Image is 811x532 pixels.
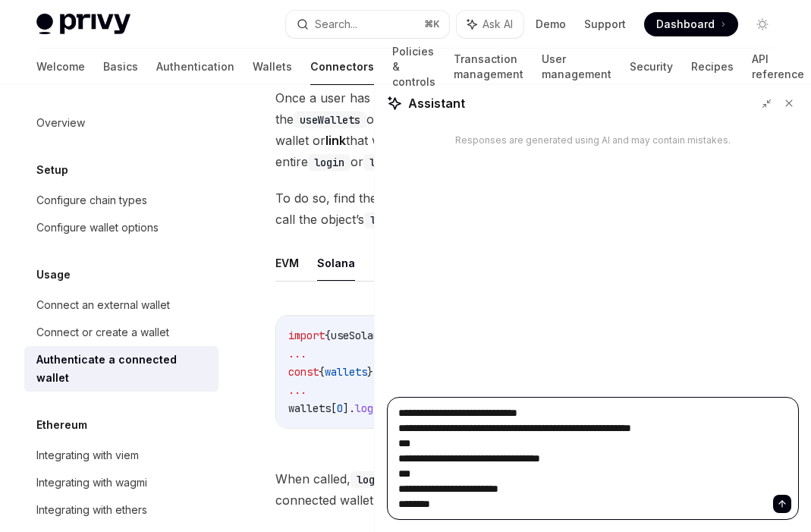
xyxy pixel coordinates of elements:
[408,94,465,112] span: Assistant
[24,319,218,346] a: Connect or create a wallet
[156,49,234,85] a: Authentication
[364,212,443,228] code: loginOrLink
[24,469,218,496] a: Integrating with wagmi
[363,154,436,171] code: linkWallet
[36,416,87,434] h5: Ethereum
[367,365,373,379] span: }
[24,442,218,469] a: Integrating with viem
[36,191,147,209] div: Configure chain types
[36,323,169,342] div: Connect or create a wallet
[24,187,218,214] a: Configure chain types
[457,11,523,38] button: Ask AI
[288,401,331,415] span: wallets
[288,329,325,342] span: import
[24,109,218,137] a: Overview
[103,49,138,85] a: Basics
[315,15,357,33] div: Search...
[288,347,306,360] span: ...
[36,474,147,492] div: Integrating with wagmi
[308,154,350,171] code: login
[424,18,440,30] span: ⌘ K
[253,49,292,85] a: Wallets
[337,401,343,415] span: 0
[630,49,673,85] a: Security
[483,17,513,32] span: Ask AI
[36,296,170,314] div: Connect an external wallet
[454,49,523,85] a: Transaction management
[288,365,319,379] span: const
[36,114,85,132] div: Overview
[644,12,738,36] a: Dashboard
[656,17,715,32] span: Dashboard
[275,187,784,230] span: To do so, find the or object from Privy, and call the object’s method:
[288,383,306,397] span: ...
[343,401,355,415] span: ].
[536,17,566,32] a: Demo
[294,112,366,128] code: useWallets
[24,214,218,241] a: Configure wallet options
[325,365,367,379] span: wallets
[331,401,337,415] span: [
[325,133,346,148] strong: link
[325,329,331,342] span: {
[331,329,428,342] span: useSolanaWallets
[691,49,734,85] a: Recipes
[36,49,85,85] a: Welcome
[350,471,429,488] code: loginOrLink
[36,14,130,35] img: light logo
[355,401,422,415] span: loginOrLink
[36,446,139,464] div: Integrating with viem
[24,496,218,524] a: Integrating with ethers
[275,87,784,172] span: Once a user has connected their wallet to your app, and the wallet is available in the or array, ...
[317,245,355,281] button: Solana
[24,291,218,319] a: Connect an external wallet
[584,17,626,32] a: Support
[275,468,784,511] span: When called, will directly request a or signature from the user’s connected wallet to authenticat...
[36,219,159,237] div: Configure wallet options
[750,12,775,36] button: Toggle dark mode
[542,49,611,85] a: User management
[36,501,147,519] div: Integrating with ethers
[36,351,209,387] div: Authenticate a connected wallet
[286,11,449,38] button: Search...⌘K
[773,495,791,513] button: Send message
[36,161,68,179] h5: Setup
[275,245,299,281] button: EVM
[24,346,218,392] a: Authenticate a connected wallet
[310,49,374,85] a: Connectors
[36,266,71,284] h5: Usage
[455,134,731,146] div: Responses are generated using AI and may contain mistakes.
[319,365,325,379] span: {
[752,49,804,85] a: API reference
[392,49,435,85] a: Policies & controls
